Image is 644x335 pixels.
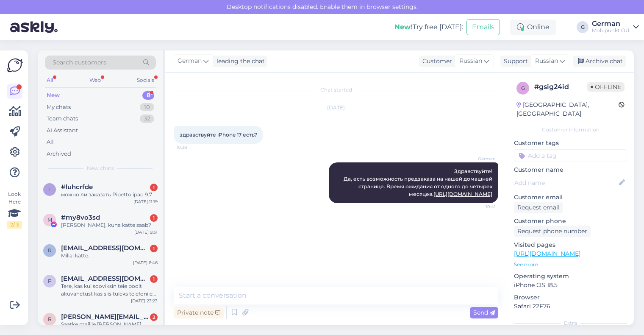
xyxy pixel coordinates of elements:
[150,245,158,252] div: 1
[535,56,558,66] span: Russian
[514,217,627,226] p: Customer phone
[514,261,627,268] p: See more ...
[61,275,149,282] span: prokoptsikdevon7@gmail.com
[394,22,463,32] div: Try free [DATE]:
[61,221,158,229] div: [PERSON_NAME], kuna kätte saab?
[394,23,413,31] b: New!
[133,260,158,266] div: [DATE] 6:46
[7,190,22,229] div: Look Here
[140,114,154,123] div: 32
[61,191,158,198] div: можно ли заказать Pipetto ipad 9.7
[131,298,158,304] div: [DATE] 23:23
[48,186,51,193] span: l
[419,57,452,66] div: Customer
[178,56,202,66] span: German
[514,250,580,257] a: [URL][DOMAIN_NAME]
[47,114,78,123] div: Team chats
[7,57,23,73] img: Askly Logo
[510,20,556,35] div: Online
[174,104,498,112] div: [DATE]
[464,156,496,162] span: German
[47,103,71,112] div: My chats
[592,20,630,27] div: German
[587,82,625,92] span: Offline
[140,103,154,112] div: 10
[47,126,78,135] div: AI Assistant
[47,217,52,223] span: m
[514,302,627,311] p: Safari 22F76
[174,307,224,318] div: Private note
[180,131,257,138] span: здравствуйте iPhone 17 есть?
[150,313,158,321] div: 2
[473,309,495,316] span: Send
[48,247,52,254] span: R
[573,56,626,67] div: Archive chat
[87,165,114,172] span: New chats
[577,21,588,33] div: G
[48,278,52,284] span: p
[61,282,158,298] div: Tere, kas kui sooviksin teie poolt akuvahetust kas siis tuleks telefonile originaal aku
[48,316,52,322] span: R
[534,82,587,92] div: # gsig24id
[500,57,528,66] div: Support
[150,275,158,283] div: 1
[150,184,158,191] div: 1
[466,19,500,35] button: Emails
[514,293,627,302] p: Browser
[150,214,158,222] div: 1
[514,202,563,213] div: Request email
[514,178,617,187] input: Add name
[61,313,149,321] span: Rasmus.tagel@mail.ee
[133,198,158,205] div: [DATE] 11:19
[514,272,627,281] p: Operating system
[61,252,158,260] div: Millal kätte.
[516,100,619,118] div: [GEOGRAPHIC_DATA], [GEOGRAPHIC_DATA]
[7,221,22,229] div: 2 / 3
[135,75,156,86] div: Socials
[521,85,525,91] span: g
[459,56,482,66] span: Russian
[47,91,60,100] div: New
[61,244,149,252] span: Rekka1juht@gmail.com
[592,27,630,34] div: Mobipunkt OÜ
[134,229,158,235] div: [DATE] 9:31
[592,20,639,34] a: GermanMobipunkt OÜ
[514,165,627,174] p: Customer name
[514,193,627,202] p: Customer email
[464,204,496,210] span: 10:41
[142,91,154,100] div: 8
[174,86,498,94] div: Chat started
[514,139,627,148] p: Customer tags
[47,138,54,146] div: All
[514,126,627,134] div: Customer information
[176,144,208,151] span: 10:38
[53,58,106,67] span: Search customers
[514,226,591,237] div: Request phone number
[433,191,492,197] a: [URL][DOMAIN_NAME]
[514,319,627,327] div: Extra
[213,57,265,66] div: leading the chat
[47,150,71,158] div: Archived
[61,183,93,191] span: #luhcrfde
[88,75,103,86] div: Web
[514,281,627,290] p: iPhone OS 18.5
[514,149,627,162] input: Add a tag
[514,240,627,249] p: Visited pages
[45,75,55,86] div: All
[61,214,100,221] span: #my8vo3sd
